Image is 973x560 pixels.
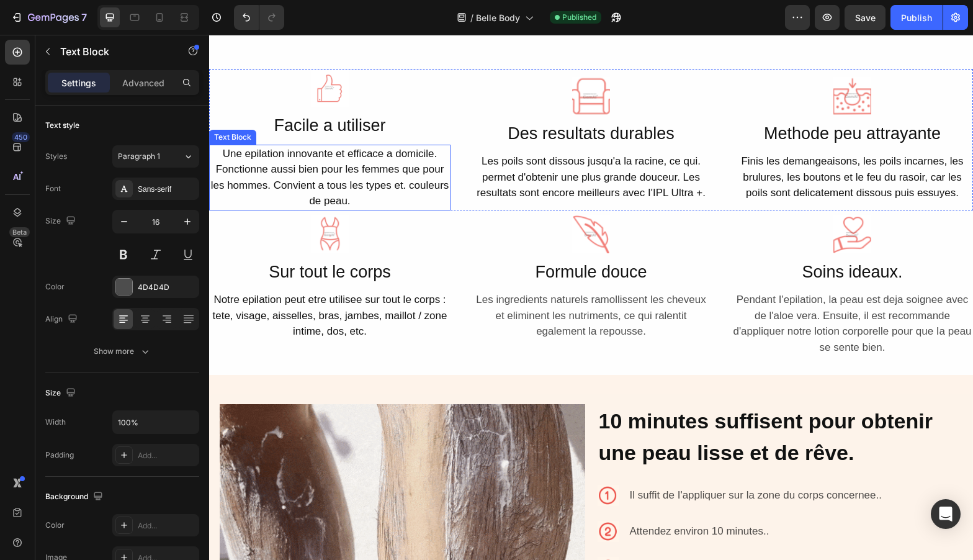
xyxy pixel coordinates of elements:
[522,256,764,322] div: Pendant I'epilation, la peau est deja soignee avec de l'aloe vera. Ensuite, il est recommande d'a...
[388,450,410,471] img: [object Object]
[624,42,662,80] img: Alt image
[234,5,284,30] div: Undo/Redo
[562,12,596,23] span: Published
[5,5,92,30] button: 7
[81,10,87,25] p: 7
[138,184,196,195] div: Sans-serif
[419,487,562,506] div: Attendez environ 10 minutes..
[845,5,886,30] button: Save
[112,145,199,168] button: Paragraph 1
[522,117,764,168] div: Finis les demangeaisons, les poils incarnes, les brulures, les boutons et le feu du rasoir, car l...
[45,120,79,131] div: Text style
[363,42,401,80] img: Alt image
[522,224,764,251] div: Soins ideaux.
[138,282,196,293] div: 4D4D4D
[45,520,65,531] div: Color
[61,76,96,89] p: Settings
[261,85,503,113] div: Des resultats durables
[45,183,61,194] div: Font
[12,132,30,142] div: 450
[261,224,503,251] div: Formule douce
[94,345,151,358] div: Show more
[102,181,140,219] img: Alt image
[9,227,30,237] div: Beta
[45,449,74,461] div: Padding
[470,11,473,24] span: /
[138,450,196,461] div: Add...
[855,12,876,23] span: Save
[209,35,973,560] iframe: Design area
[388,522,410,543] img: [object Object]
[624,181,662,219] img: Alt image
[45,340,199,363] button: Show more
[931,499,961,529] div: Open Intercom Messenger
[118,151,160,162] span: Paragraph 1
[363,181,401,219] img: Alt image
[45,281,65,292] div: Color
[388,486,410,507] img: [object Object]
[45,489,105,505] div: Background
[261,117,503,168] div: Les poils sont dissous jusqu'a la racine, ce qui. permet d'obtenir une plus grande douceur. Les r...
[45,385,78,402] div: Size
[60,44,166,59] p: Text Block
[419,451,674,470] div: Il suffit de I'appliquer sur la zone du corps concernee..
[45,151,67,162] div: Styles
[388,369,754,435] h2: 10 minutes suffisent pour obtenir une peau lisse et de rêve.
[261,256,503,306] div: Les ingredients naturels ramollissent les cheveux et eliminent les nutriments, ce qui ralentit eg...
[522,85,764,113] div: Methode peu attrayante
[419,523,706,542] div: [PERSON_NAME] les cheveux et profitez d'une peau douce.
[45,311,80,328] div: Align
[901,11,932,24] div: Publish
[45,213,78,230] div: Size
[476,11,520,24] span: Belle Body
[890,5,943,30] button: Publish
[113,411,199,433] input: Auto
[122,76,164,89] p: Advanced
[138,520,196,531] div: Add...
[45,417,66,428] div: Width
